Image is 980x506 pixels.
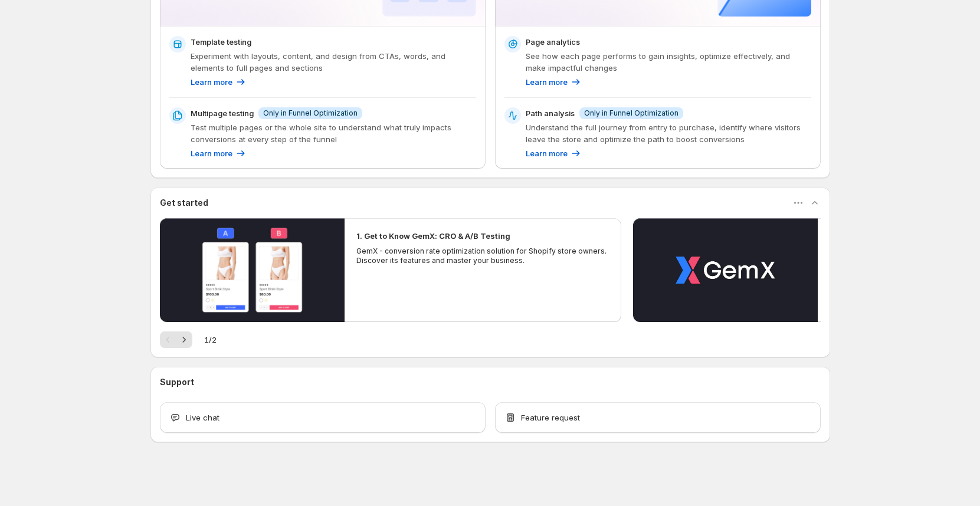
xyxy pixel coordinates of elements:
[160,197,208,209] h3: Get started
[263,109,358,118] span: Only in Funnel Optimization
[204,334,217,346] span: 1 / 2
[191,36,251,48] p: Template testing
[191,50,476,74] p: Experiment with layouts, content, and design from CTAs, words, and elements to full pages and sec...
[160,331,192,348] nav: Pagination
[191,76,232,88] p: Learn more
[521,412,580,423] span: Feature request
[191,76,247,88] a: Learn more
[526,36,580,48] p: Page analytics
[526,76,582,88] a: Learn more
[584,109,679,118] span: Only in Funnel Optimization
[160,218,345,322] button: Play video
[526,107,575,119] p: Path analysis
[526,147,582,159] a: Learn more
[176,331,192,348] button: Next
[186,412,219,423] span: Live chat
[526,50,811,74] p: See how each page performs to gain insights, optimize effectively, and make impactful changes
[160,376,194,388] h3: Support
[356,247,610,265] p: GemX - conversion rate optimization solution for Shopify store owners. Discover its features and ...
[191,121,476,145] p: Test multiple pages or the whole site to understand what truly impacts conversions at every step ...
[191,107,254,119] p: Multipage testing
[526,147,568,159] p: Learn more
[526,76,568,88] p: Learn more
[191,147,247,159] a: Learn more
[633,218,818,322] button: Play video
[526,121,811,145] p: Understand the full journey from entry to purchase, identify where visitors leave the store and o...
[191,147,232,159] p: Learn more
[356,230,510,242] h2: 1. Get to Know GemX: CRO & A/B Testing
